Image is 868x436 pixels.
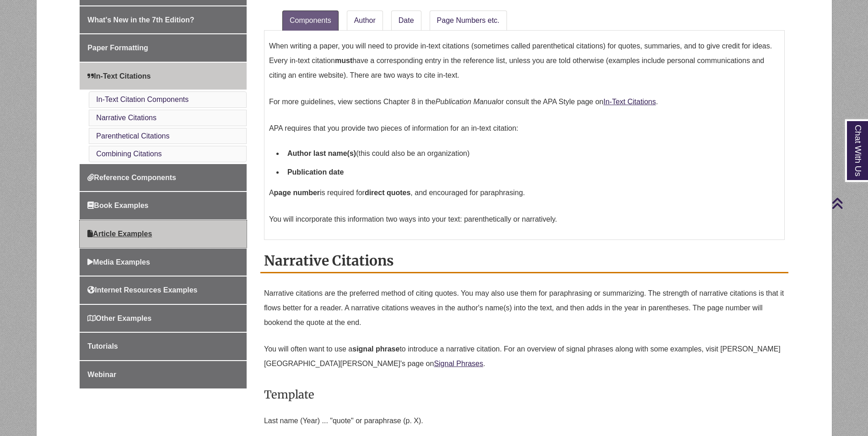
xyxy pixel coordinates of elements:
span: What's New in the 7th Edition? [87,16,194,24]
span: Paper Formatting [87,44,148,52]
h3: Template [264,384,785,405]
p: You will often want to use a to introduce a narrative citation. For an overview of signal phrases... [264,338,785,375]
span: In-Text Citations [87,72,151,80]
a: In-Text Citations [80,63,247,90]
span: Media Examples [87,258,150,266]
strong: direct quotes [365,189,410,197]
p: A is required for , and encouraged for paraphrasing. [269,182,780,204]
li: (this could also be an organization) [284,144,780,163]
p: Last name (Year) ... "quote" or paraphrase (p. X). [264,410,785,432]
a: Tutorials [80,333,247,360]
a: In-Text Citation Components [96,96,189,103]
em: Publication Manual [436,98,497,106]
a: Date [391,11,421,31]
a: What's New in the 7th Edition? [80,6,247,34]
a: Other Examples [80,305,247,332]
p: For more guidelines, view sections Chapter 8 in the or consult the APA Style page on . [269,91,780,113]
strong: must [335,57,352,64]
a: Narrative Citations [96,114,156,122]
a: Book Examples [80,192,247,219]
a: In-Text Citations [604,98,656,106]
p: APA requires that you provide two pieces of information for an in-text citation: [269,117,780,139]
span: Tutorials [87,342,118,350]
span: Article Examples [87,230,152,238]
a: Signal Phrases [434,360,483,367]
a: Media Examples [80,249,247,276]
strong: Publication date [287,168,344,176]
span: Reference Components [87,174,176,181]
span: Other Examples [87,314,151,322]
a: Parenthetical Citations [96,132,169,140]
p: Narrative citations are the preferred method of citing quotes. You may also use them for paraphra... [264,282,785,334]
span: Webinar [87,371,116,378]
a: Page Numbers etc. [430,11,507,31]
span: Internet Resources Examples [87,286,197,294]
a: Combining Citations [96,150,162,158]
a: Paper Formatting [80,34,247,62]
a: Author [347,11,383,31]
strong: Author last name(s) [287,149,356,157]
p: You will incorporate this information two ways into your text: parenthetically or narratively. [269,208,780,230]
h2: Narrative Citations [260,249,788,273]
strong: page number [274,189,320,197]
a: Webinar [80,361,247,388]
strong: signal phrase [352,345,399,353]
span: Book Examples [87,202,148,209]
a: Internet Resources Examples [80,276,247,304]
a: Article Examples [80,220,247,248]
p: When writing a paper, you will need to provide in-text citations (sometimes called parenthetical ... [269,35,780,86]
a: Reference Components [80,164,247,191]
a: Back to Top [831,197,866,209]
a: Components [282,11,339,31]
